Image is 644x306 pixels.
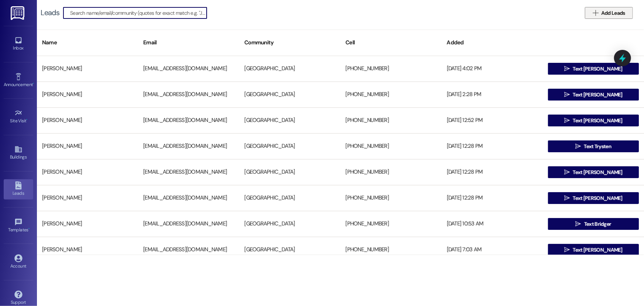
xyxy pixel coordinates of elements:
[239,242,340,257] div: [GEOGRAPHIC_DATA]
[548,115,639,126] button: Text [PERSON_NAME]
[340,191,441,205] div: [PHONE_NUMBER]
[573,194,622,202] span: Text [PERSON_NAME]
[239,87,340,102] div: [GEOGRAPHIC_DATA]
[33,81,34,86] span: •
[442,165,543,180] div: [DATE] 12:28 PM
[584,220,612,228] span: Text Bridger
[28,226,30,231] span: •
[584,143,612,150] span: Text Trysten
[442,34,543,52] div: Added
[4,252,33,272] a: Account
[70,8,207,18] input: Search name/email/community (quotes for exact match e.g. "John Smith")
[340,139,441,154] div: [PHONE_NUMBER]
[573,65,622,73] span: Text [PERSON_NAME]
[564,247,570,253] i: 
[4,107,33,127] a: Site Visit •
[573,91,622,99] span: Text [PERSON_NAME]
[593,10,598,16] i: 
[37,165,138,180] div: [PERSON_NAME]
[564,92,570,98] i: 
[548,63,639,75] button: Text [PERSON_NAME]
[564,169,570,175] i: 
[601,9,625,17] span: Add Leads
[138,242,239,257] div: [EMAIL_ADDRESS][DOMAIN_NAME]
[4,179,33,199] a: Leads
[442,113,543,128] div: [DATE] 12:52 PM
[573,117,622,125] span: Text [PERSON_NAME]
[4,143,33,163] a: Buildings
[37,61,138,76] div: [PERSON_NAME]
[548,244,639,256] button: Text [PERSON_NAME]
[442,242,543,257] div: [DATE] 7:03 AM
[585,7,633,19] button: Add Leads
[4,34,33,54] a: Inbox
[37,34,138,52] div: Name
[138,165,239,180] div: [EMAIL_ADDRESS][DOMAIN_NAME]
[340,61,441,76] div: [PHONE_NUMBER]
[573,169,622,176] span: Text [PERSON_NAME]
[442,61,543,76] div: [DATE] 4:02 PM
[37,217,138,231] div: [PERSON_NAME]
[239,61,340,76] div: [GEOGRAPHIC_DATA]
[575,221,581,227] i: 
[37,139,138,154] div: [PERSON_NAME]
[575,143,581,149] i: 
[442,191,543,205] div: [DATE] 12:28 PM
[340,113,441,128] div: [PHONE_NUMBER]
[564,195,570,201] i: 
[138,191,239,205] div: [EMAIL_ADDRESS][DOMAIN_NAME]
[239,191,340,205] div: [GEOGRAPHIC_DATA]
[442,217,543,231] div: [DATE] 10:53 AM
[27,117,28,122] span: •
[37,113,138,128] div: [PERSON_NAME]
[239,139,340,154] div: [GEOGRAPHIC_DATA]
[138,139,239,154] div: [EMAIL_ADDRESS][DOMAIN_NAME]
[138,217,239,231] div: [EMAIL_ADDRESS][DOMAIN_NAME]
[340,217,441,231] div: [PHONE_NUMBER]
[41,9,59,17] div: Leads
[37,242,138,257] div: [PERSON_NAME]
[37,87,138,102] div: [PERSON_NAME]
[548,89,639,101] button: Text [PERSON_NAME]
[573,246,622,254] span: Text [PERSON_NAME]
[340,34,441,52] div: Cell
[37,191,138,205] div: [PERSON_NAME]
[239,113,340,128] div: [GEOGRAPHIC_DATA]
[138,87,239,102] div: [EMAIL_ADDRESS][DOMAIN_NAME]
[340,87,441,102] div: [PHONE_NUMBER]
[548,166,639,178] button: Text [PERSON_NAME]
[11,6,26,20] img: ResiDesk Logo
[239,34,340,52] div: Community
[548,192,639,204] button: Text [PERSON_NAME]
[4,216,33,236] a: Templates •
[548,218,639,230] button: Text Bridger
[442,87,543,102] div: [DATE] 2:28 PM
[340,165,441,180] div: [PHONE_NUMBER]
[564,66,570,72] i: 
[138,113,239,128] div: [EMAIL_ADDRESS][DOMAIN_NAME]
[138,34,239,52] div: Email
[564,118,570,123] i: 
[340,242,441,257] div: [PHONE_NUMBER]
[239,217,340,231] div: [GEOGRAPHIC_DATA]
[138,61,239,76] div: [EMAIL_ADDRESS][DOMAIN_NAME]
[548,140,639,152] button: Text Trysten
[239,165,340,180] div: [GEOGRAPHIC_DATA]
[442,139,543,154] div: [DATE] 12:28 PM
